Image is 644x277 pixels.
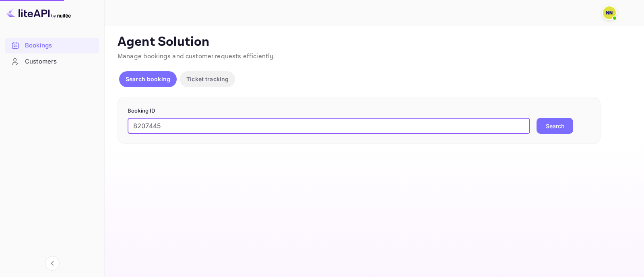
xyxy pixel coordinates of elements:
[5,38,99,53] div: Bookings
[45,256,60,271] button: Collapse navigation
[6,6,71,19] img: LiteAPI logo
[25,57,95,66] div: Customers
[118,34,630,50] p: Agent Solution
[118,52,275,61] span: Manage bookings and customer requests efficiently.
[186,75,229,83] p: Ticket tracking
[128,107,590,115] p: Booking ID
[603,6,616,19] img: N/A N/A
[5,54,99,69] a: Customers
[126,75,170,83] p: Search booking
[128,118,530,134] input: Enter Booking ID (e.g., 63782194)
[25,41,95,50] div: Bookings
[537,118,573,134] button: Search
[5,54,99,70] div: Customers
[5,38,99,53] a: Bookings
